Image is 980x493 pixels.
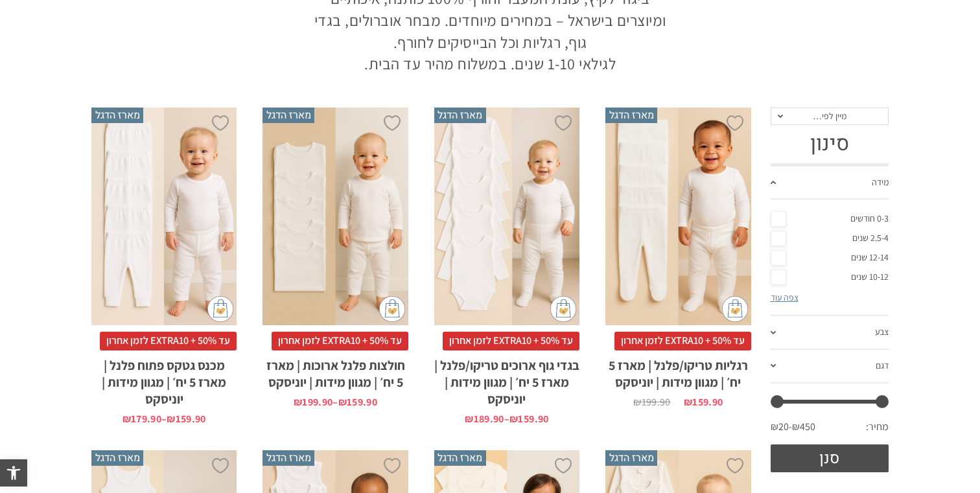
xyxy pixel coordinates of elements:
[605,450,657,466] span: מארז הדגל
[262,350,408,391] h2: חולצות פלנל ארוכות | מארז 5 יח׳ | מגוון מידות | יוניסקס
[771,316,889,350] a: צבע
[771,248,889,268] a: 12-14 שנים
[91,407,237,424] span: –
[771,350,889,384] a: דגם
[722,296,748,322] img: cat-mini-atc.png
[100,332,237,350] span: עד 50% + EXTRA10 לזמן אחרון
[122,412,131,426] span: ₪
[771,420,792,434] span: ₪20
[379,296,405,322] img: cat-mini-atc.png
[122,412,161,426] bdi: 179.90
[262,391,408,407] span: –
[294,395,302,409] span: ₪
[434,350,579,407] h2: בגדי גוף ארוכים טריקו/פלנל | מארז 5 יח׳ | מגוון מידות | יוניסקס
[443,332,579,350] span: עד 50% + EXTRA10 לזמן אחרון
[207,296,233,322] img: cat-mini-atc.png
[262,450,314,466] span: מארז הדגל
[684,395,723,409] bdi: 159.90
[509,412,548,426] bdi: 159.90
[338,395,377,409] bdi: 159.90
[605,108,751,407] a: מארז הדגל רגליות טריקו/פלנל | מארז 5 יח׳ | מגוון מידות | יוניסקס עד 50% + EXTRA10 לזמן אחרוןרגליו...
[338,395,347,409] span: ₪
[91,450,143,466] span: מארז הדגל
[614,332,751,350] span: עד 50% + EXTRA10 לזמן אחרון
[91,350,237,407] h2: מכנס גטקס פתוח פלנל | מארז 5 יח׳ | מגוון מידות | יוניסקס
[434,108,579,424] a: מארז הדגל בגדי גוף ארוכים טריקו/פלנל | מארז 5 יח׳ | מגוון מידות | יוניסקס עד 50% + EXTRA10 לזמן א...
[633,395,670,409] bdi: 199.90
[167,412,205,426] bdi: 159.90
[813,110,846,122] span: מיין לפי…
[605,350,751,391] h2: רגליות טריקו/פלנל | מארז 5 יח׳ | מגוון מידות | יוניסקס
[771,444,889,472] button: סנן
[272,332,408,350] span: עד 50% + EXTRA10 לזמן אחרון
[167,412,175,426] span: ₪
[262,108,314,123] span: מארז הדגל
[91,108,143,123] span: מארז הדגל
[465,412,504,426] bdi: 189.90
[771,417,889,444] div: מחיר: —
[771,132,889,156] h3: סינון
[771,292,799,303] a: צפה עוד
[550,296,576,322] img: cat-mini-atc.png
[633,395,641,409] span: ₪
[434,450,486,466] span: מארז הדגל
[771,209,889,229] a: 0-3 חודשים
[771,229,889,248] a: 2.5-4 שנים
[509,412,518,426] span: ₪
[771,268,889,287] a: 10-12 שנים
[792,420,815,434] span: ₪450
[294,395,332,409] bdi: 199.90
[262,108,408,407] a: מארז הדגל חולצות פלנל ארוכות | מארז 5 יח׳ | מגוון מידות | יוניסקס עד 50% + EXTRA10 לזמן אחרוןחולצ...
[434,407,579,424] span: –
[465,412,473,426] span: ₪
[771,166,889,200] a: מידה
[684,395,692,409] span: ₪
[434,108,486,123] span: מארז הדגל
[91,108,237,424] a: מארז הדגל מכנס גטקס פתוח פלנל | מארז 5 יח׳ | מגוון מידות | יוניסקס עד 50% + EXTRA10 לזמן אחרוןמכנ...
[605,108,657,123] span: מארז הדגל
